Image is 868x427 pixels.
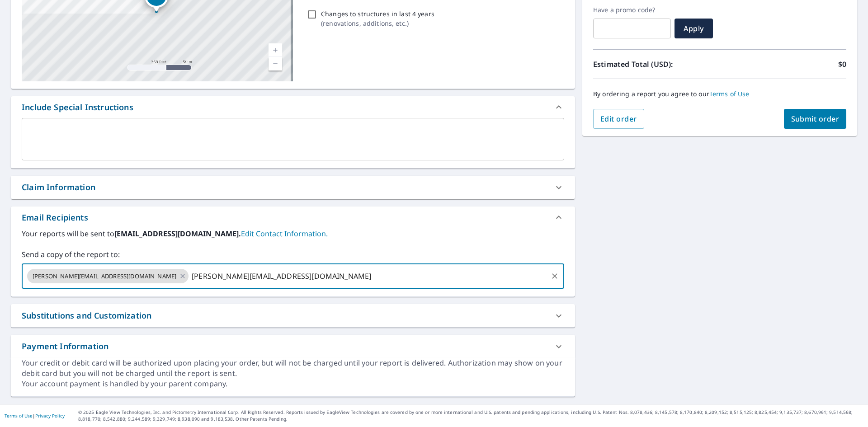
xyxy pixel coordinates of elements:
[78,409,863,422] p: © 2025 Eagle View Technologies, Inc. and Pictometry International Corp. All Rights Reserved. Repo...
[11,335,575,358] div: Payment Information
[838,59,846,70] p: $0
[22,181,95,193] div: Claim Information
[593,59,720,70] p: Estimated Total (USD):
[22,211,88,224] div: Email Recipients
[11,206,575,228] div: Email Recipients
[548,270,561,282] button: Clear
[22,228,564,239] label: Your reports will be sent to
[11,176,575,199] div: Claim Information
[11,96,575,118] div: Include Special Instructions
[269,43,282,57] a: Current Level 17, Zoom In
[22,340,108,352] div: Payment Information
[791,114,840,124] span: Submit order
[593,6,671,14] label: Have a promo code?
[269,57,282,70] a: Current Level 17, Zoom Out
[675,19,713,38] button: Apply
[321,9,434,19] p: Changes to structures in last 4 years
[22,379,564,389] div: Your account payment is handled by your parent company.
[22,101,133,113] div: Include Special Instructions
[114,229,241,239] b: [EMAIL_ADDRESS][DOMAIN_NAME].
[35,413,65,419] a: Privacy Policy
[27,269,189,283] div: [PERSON_NAME][EMAIL_ADDRESS][DOMAIN_NAME]
[22,310,151,322] div: Substitutions and Customization
[321,19,434,28] p: ( renovations, additions, etc. )
[784,109,847,129] button: Submit order
[22,358,564,379] div: Your credit or debit card will be authorized upon placing your order, but will not be charged unt...
[5,413,65,418] p: |
[600,114,637,124] span: Edit order
[593,90,846,98] p: By ordering a report you agree to our
[682,23,706,33] span: Apply
[22,249,564,260] label: Send a copy of the report to:
[11,304,575,327] div: Substitutions and Customization
[593,109,644,129] button: Edit order
[5,413,33,419] a: Terms of Use
[709,89,750,98] a: Terms of Use
[27,272,182,281] span: [PERSON_NAME][EMAIL_ADDRESS][DOMAIN_NAME]
[241,229,328,239] a: EditContactInfo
